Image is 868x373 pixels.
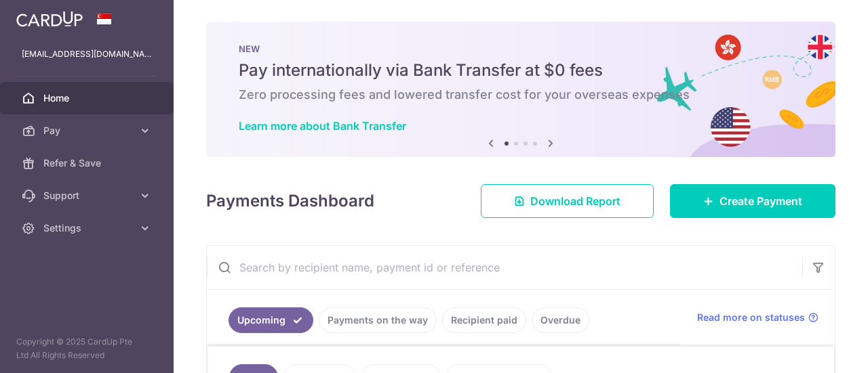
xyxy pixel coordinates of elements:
[16,11,83,27] img: CardUp
[239,60,803,81] h5: Pay internationally via Bank Transfer at $0 fees
[697,311,805,324] span: Read more on statuses
[719,193,802,209] span: Create Payment
[43,221,133,235] span: Settings
[43,156,133,170] span: Refer & Save
[239,119,406,133] a: Learn more about Bank Transfer
[697,311,818,324] a: Read more on statuses
[206,22,835,157] img: Bank transfer banner
[239,43,803,54] p: NEW
[43,91,133,105] span: Home
[43,189,133,202] span: Support
[229,307,313,333] a: Upcoming
[481,184,654,218] a: Download Report
[43,124,133,137] span: Pay
[206,189,374,213] h4: Payments Dashboard
[532,307,589,333] a: Overdue
[239,87,803,103] h6: Zero processing fees and lowered transfer cost for your overseas expenses
[670,184,835,218] a: Create Payment
[319,307,437,333] a: Payments on the way
[530,193,620,209] span: Download Report
[207,246,802,289] input: Search by recipient name, payment id or reference
[22,47,152,61] p: [EMAIL_ADDRESS][DOMAIN_NAME]
[442,307,526,333] a: Recipient paid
